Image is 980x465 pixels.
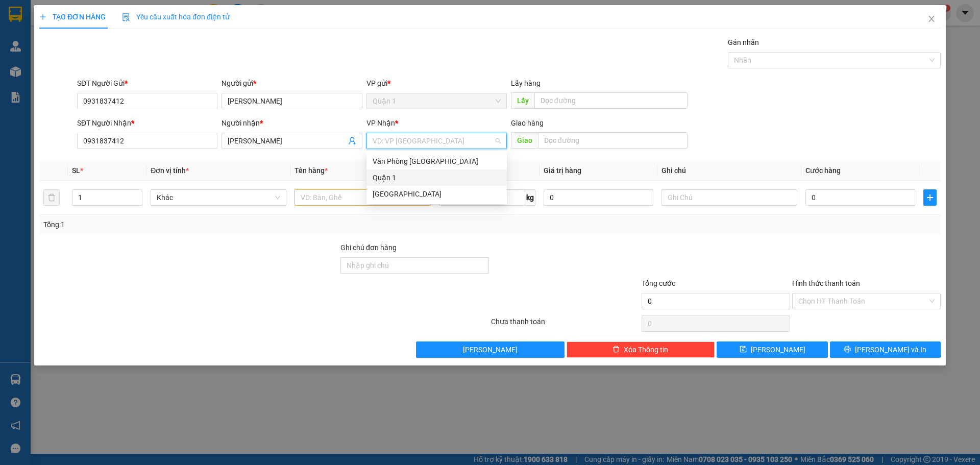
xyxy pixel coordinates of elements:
span: save [740,346,747,354]
button: printer[PERSON_NAME] và In [830,341,941,358]
div: Người gửi [222,78,362,89]
span: [PERSON_NAME] [751,344,805,355]
div: Tổng: 1 [43,219,378,230]
div: [GEOGRAPHIC_DATA] [373,188,501,200]
div: Nha Trang [366,186,507,202]
div: Quận 1 [373,172,501,183]
label: Gán nhãn [728,38,759,46]
div: SĐT Người Nhận [77,117,217,129]
div: Chưa thanh toán [490,316,641,334]
div: Người nhận [222,117,362,129]
span: VP Nhận [366,119,395,127]
input: 0 [544,189,653,206]
label: Hình thức thanh toán [792,279,860,287]
span: plus [924,193,936,202]
input: Dọc đường [538,132,688,149]
span: user-add [348,137,356,145]
button: deleteXóa Thông tin [567,341,715,358]
span: kg [525,189,535,206]
div: Văn Phòng Đà Lạt [366,153,507,169]
input: Ghi Chú [661,189,797,206]
span: close [927,15,936,23]
img: icon [122,13,130,21]
button: [PERSON_NAME] [416,341,565,358]
div: VP gửi [366,78,507,89]
div: Văn Phòng [GEOGRAPHIC_DATA] [373,156,501,167]
span: Tổng cước [642,279,675,287]
span: delete [612,346,620,354]
span: Cước hàng [805,166,841,175]
span: Tên hàng [295,166,328,175]
input: VD: Bàn, Ghế [295,189,430,206]
span: Giao hàng [511,119,544,127]
span: printer [844,346,851,354]
div: Quận 1 [366,169,507,186]
span: Giá trị hàng [544,166,581,175]
input: Ghi chú đơn hàng [340,257,489,274]
span: Yêu cầu xuất hóa đơn điện tử [122,13,230,21]
span: plus [39,13,46,20]
th: Ghi chú [657,161,801,181]
span: Khác [157,190,280,205]
span: TẠO ĐƠN HÀNG [39,13,106,21]
div: SĐT Người Gửi [77,78,217,89]
span: [PERSON_NAME] và In [855,344,926,355]
span: [PERSON_NAME] [463,344,518,355]
span: Đơn vị tính [151,166,189,175]
button: plus [923,189,937,206]
button: Close [917,5,946,34]
span: Giao [511,132,538,149]
button: delete [43,189,60,206]
span: SL [72,166,80,175]
button: save[PERSON_NAME] [717,341,827,358]
span: Lấy [511,92,534,109]
span: Lấy hàng [511,79,541,87]
span: Xóa Thông tin [624,344,668,355]
span: Quận 1 [373,93,501,109]
label: Ghi chú đơn hàng [340,243,397,252]
input: Dọc đường [534,92,688,109]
